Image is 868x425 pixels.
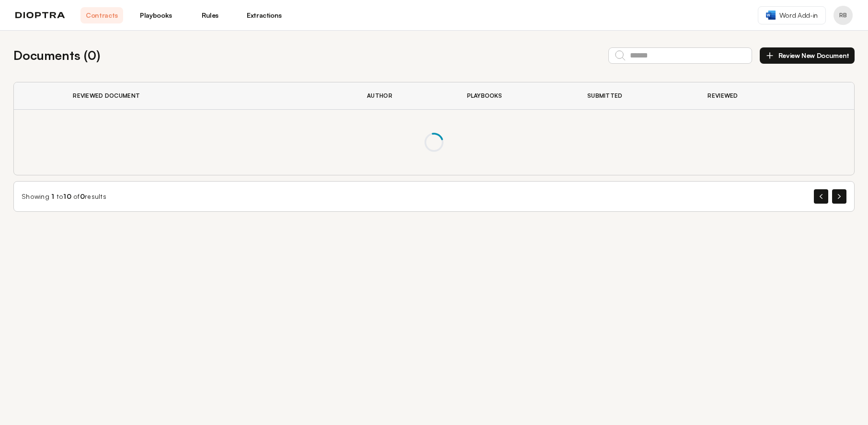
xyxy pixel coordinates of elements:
a: Extractions [243,7,286,23]
th: Submitted [576,82,696,110]
button: Review New Document [760,47,855,64]
div: Showing to of results [22,192,106,201]
th: Playbooks [456,82,576,110]
span: 10 [63,192,71,200]
span: Word Add-in [779,11,818,20]
span: Loading [424,133,444,152]
th: Reviewed Document [61,82,355,110]
th: Reviewed [696,82,806,110]
h2: Documents ( 0 ) [13,46,100,65]
a: Contracts [80,7,123,23]
img: logo [15,12,65,19]
button: Next [832,189,846,204]
button: Previous [814,189,828,204]
a: Playbooks [135,7,177,23]
th: Author [355,82,455,110]
span: 1 [51,192,54,200]
img: word [766,11,776,20]
button: Profile menu [834,6,853,25]
a: Word Add-in [758,6,826,24]
span: 0 [80,192,85,200]
a: Rules [189,7,231,23]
